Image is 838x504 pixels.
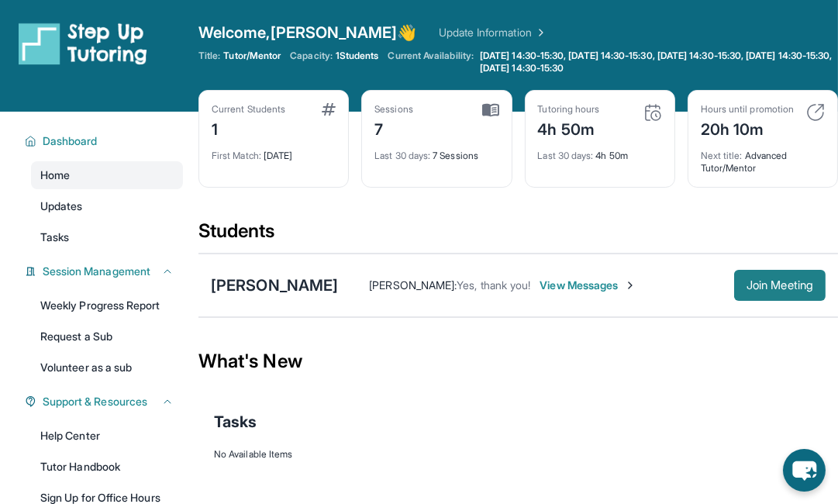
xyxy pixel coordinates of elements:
div: Hours until promotion [701,103,794,116]
img: logo [19,22,147,65]
span: Tasks [214,411,257,433]
span: Last 30 days : [374,150,430,161]
button: Support & Resources [36,394,174,409]
span: 1 Students [336,50,379,62]
img: card [806,103,825,122]
div: 4h 50m [538,116,600,140]
img: Chevron-Right [624,279,636,292]
div: [DATE] [212,140,336,162]
span: Tasks [40,230,69,245]
div: [PERSON_NAME] [211,274,338,296]
span: Session Management [43,264,150,279]
img: Chevron Right [532,25,547,40]
span: Capacity: [290,50,333,62]
div: What's New [198,327,838,395]
span: Next title : [701,150,743,161]
span: First Match : [212,150,261,161]
a: Help Center [31,422,183,450]
span: Updates [40,198,83,214]
img: card [643,103,662,122]
a: Request a Sub [31,323,183,350]
a: Volunteer as a sub [31,354,183,381]
div: 4h 50m [538,140,662,162]
div: 7 [374,116,413,140]
div: Tutoring hours [538,103,600,116]
div: Advanced Tutor/Mentor [701,140,825,174]
span: Tutor/Mentor [223,50,281,62]
span: Current Availability: [388,50,474,74]
span: Support & Resources [43,394,147,409]
span: [PERSON_NAME] : [369,278,457,292]
div: 20h 10m [701,116,794,140]
div: 1 [212,116,285,140]
button: chat-button [783,449,826,492]
span: Home [40,167,70,183]
a: Updates [31,192,183,220]
span: [DATE] 14:30-15:30, [DATE] 14:30-15:30, [DATE] 14:30-15:30, [DATE] 14:30-15:30, [DATE] 14:30-15:30 [480,50,835,74]
img: card [322,103,336,116]
span: Yes, thank you! [457,278,530,292]
span: Join Meeting [747,281,813,290]
div: Current Students [212,103,285,116]
a: Tutor Handbook [31,453,183,481]
img: card [482,103,499,117]
span: Dashboard [43,133,98,149]
span: Last 30 days : [538,150,594,161]
div: Sessions [374,103,413,116]
div: Students [198,219,838,253]
a: Tasks [31,223,183,251]
button: Join Meeting [734,270,826,301]
div: No Available Items [214,448,822,461]
span: Title: [198,50,220,62]
a: Update Information [439,25,547,40]
button: Dashboard [36,133,174,149]
button: Session Management [36,264,174,279]
a: Home [31,161,183,189]
a: Weekly Progress Report [31,292,183,319]
a: [DATE] 14:30-15:30, [DATE] 14:30-15:30, [DATE] 14:30-15:30, [DATE] 14:30-15:30, [DATE] 14:30-15:30 [477,50,838,74]
div: 7 Sessions [374,140,498,162]
span: View Messages [540,278,636,293]
span: Welcome, [PERSON_NAME] 👋 [198,22,417,43]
